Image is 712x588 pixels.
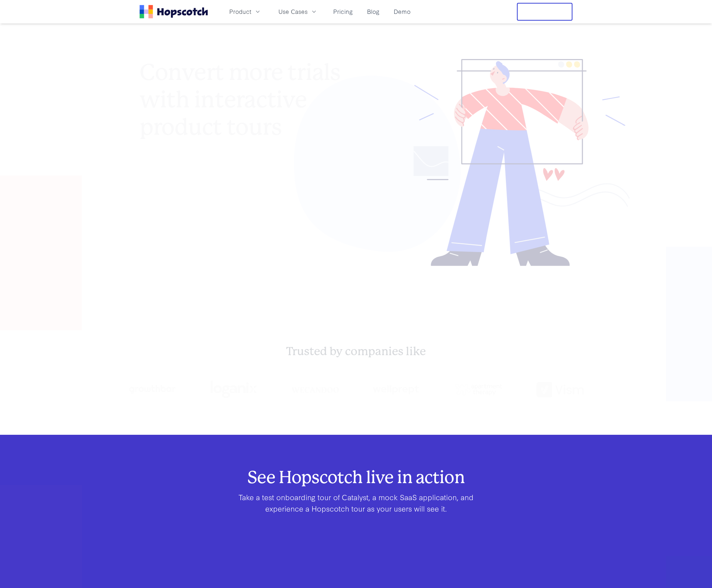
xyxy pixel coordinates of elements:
[278,7,308,16] span: Use Cases
[274,6,322,17] button: Use Cases
[330,6,356,17] a: Pricing
[373,383,420,396] img: wellprept logo
[94,344,618,359] h2: Trusted by companies like
[391,6,413,17] a: Demo
[455,384,502,396] img: png-apartment-therapy-house-studio-apartment-home
[229,7,251,16] span: Product
[517,3,572,21] button: Free Trial
[364,6,382,17] a: Blog
[128,385,176,394] img: growthbar-logo
[292,386,339,393] img: wecandoo-logo
[536,382,584,397] img: vism logo
[162,470,550,483] h2: See Hopscotch live in action
[225,6,266,17] button: Product
[140,59,356,140] h1: Convert more trials with interactive product tours
[219,491,493,514] p: Take a test onboarding tour of Catalyst, a mock SaaS application, and experience a Hopscotch tour...
[210,377,257,402] img: loganix-logo
[140,5,208,18] a: Home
